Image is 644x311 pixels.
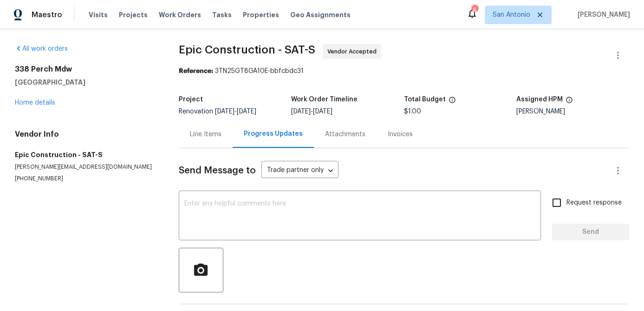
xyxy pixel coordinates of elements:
div: [PERSON_NAME] [516,108,629,115]
span: Tasks [212,12,232,18]
span: - [215,108,256,115]
p: [PERSON_NAME][EMAIL_ADDRESS][DOMAIN_NAME] [15,163,156,171]
div: Attachments [325,130,365,139]
h2: 338 Perch Mdw [15,65,156,74]
span: The hpm assigned to this work order. [566,96,573,108]
span: [PERSON_NAME] [574,10,630,20]
span: $1.00 [404,108,421,115]
span: Epic Construction - SAT-S [179,44,315,55]
span: Properties [243,10,279,20]
h5: Work Order Timeline [291,96,358,103]
span: [DATE] [215,108,234,115]
span: [DATE] [237,108,256,115]
span: Projects [119,10,148,20]
span: Visits [89,10,108,20]
span: Work Orders [159,10,201,20]
a: All work orders [15,46,68,52]
h4: Vendor Info [15,130,156,139]
span: Maestro [32,10,62,20]
h5: Project [179,96,203,103]
div: Line Items [190,130,221,139]
div: Invoices [388,130,413,139]
div: 3TN25GT8GA10E-bbfcbdc31 [179,66,629,76]
span: Send Message to [179,166,256,175]
h5: [GEOGRAPHIC_DATA] [15,78,156,87]
span: - [291,108,332,115]
span: [DATE] [291,108,311,115]
span: Geo Assignments [290,10,351,20]
span: Request response [566,198,622,208]
span: Renovation [179,108,256,115]
h5: Assigned HPM [516,96,563,103]
span: The total cost of line items that have been proposed by Opendoor. This sum includes line items th... [449,96,456,108]
p: [PHONE_NUMBER] [15,175,156,183]
div: Trade partner only [261,163,338,179]
h5: Epic Construction - SAT-S [15,150,156,159]
span: Vendor Accepted [327,47,380,56]
div: 4 [471,6,478,15]
span: San Antonio [493,10,530,20]
span: [DATE] [313,108,332,115]
b: Reference: [179,68,213,74]
a: Home details [15,99,55,106]
h5: Total Budget [404,96,446,103]
div: Progress Updates [244,129,303,139]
